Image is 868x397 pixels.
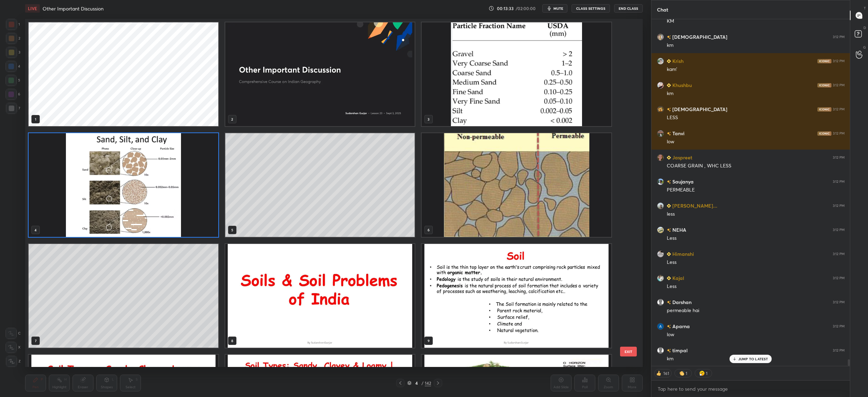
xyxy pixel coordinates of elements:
[651,19,850,366] div: grid
[657,58,664,65] img: 60f05ea155524e7f9263749db4502cde.jpg
[833,300,845,304] div: 3:12 PM
[6,61,20,72] div: 4
[667,108,671,111] img: no-rating-badge.077c3623.svg
[667,66,845,73] div: kam'
[6,47,20,58] div: 3
[667,307,845,314] div: permeable hai
[738,357,768,361] p: JUMP TO LATEST
[833,204,845,208] div: 3:12 PM
[671,154,692,161] h6: Jaspreet
[667,211,845,218] div: less
[667,90,845,97] div: km
[657,178,664,185] img: 51c32d6667b24c56a05eaa1fd75295d1.jpg
[6,33,20,44] div: 2
[671,250,694,258] h6: Himanshi
[667,83,671,87] img: Learner_Badge_beginner_1_8b307cf2a0.svg
[542,4,567,13] button: mute
[6,342,21,353] div: X
[671,226,686,233] h6: NEHA
[863,45,866,50] p: G
[667,163,845,169] div: COARSE GRAIN , WHC LESS
[657,82,664,89] img: a24f3a4aca6a47eaad68083c7bab5a97.jpg
[657,275,664,282] img: 9f50603b572641a082923a3f7b6f53f6.12590306_
[671,298,692,306] h6: Darshan
[25,4,40,13] div: LIVE
[553,6,563,11] span: mute
[6,89,20,100] div: 6
[833,59,845,63] div: 3:12 PM
[833,107,845,111] div: 3:12 PM
[662,370,671,376] div: 161
[833,156,845,160] div: 3:12 PM
[833,324,845,329] div: 3:12 PM
[667,331,845,338] div: low
[667,325,671,329] img: no-rating-badge.077c3623.svg
[671,178,694,185] h6: Saujanya
[667,35,671,39] img: no-rating-badge.077c3623.svg
[657,299,664,306] img: default.png
[678,370,685,377] img: clapping_hands.png
[864,6,866,11] p: T
[6,103,20,114] div: 7
[833,35,845,39] div: 3:12 PM
[671,106,727,113] h6: [DEMOGRAPHIC_DATA]
[225,22,415,126] img: df516cb8-88a7-11f0-a8ef-e641b3e26ffa.jpg
[671,323,690,330] h6: Aparna
[667,252,671,256] img: Learner_Badge_beginner_1_8b307cf2a0.svg
[833,83,845,87] div: 3:12 PM
[667,355,845,362] div: km
[667,132,671,136] img: no-rating-badge.077c3623.svg
[6,356,21,367] div: Z
[833,180,845,184] div: 3:12 PM
[817,107,831,111] img: iconic-dark.1390631f.png
[657,34,664,41] img: 4635bff46c894eb089781274455e1b79.jpg
[671,202,717,209] h6: [PERSON_NAME]...
[667,259,845,266] div: Less
[699,370,705,377] img: thinking_face.png
[667,18,845,25] div: KM
[667,276,671,280] img: Learner_Badge_beginner_1_8b307cf2a0.svg
[655,370,662,377] img: thumbs_up.png
[422,133,611,237] img: 1756891526FBIWKV.png
[667,114,845,121] div: LESS
[817,59,831,63] img: iconic-dark.1390631f.png
[667,180,671,184] img: no-rating-badge.077c3623.svg
[614,4,643,13] button: End Class
[657,226,664,233] img: ea287b9dcc664df0b02d1f69295a1a50.54245459_3
[671,130,685,137] h6: Tanvi
[657,202,664,209] img: 77a2427832e34452998b845ea2b707e8.jpg
[6,75,20,86] div: 5
[685,370,688,376] div: 1
[657,323,664,330] img: ACg8ocKGbAbQ8Klxgt-cJj7WhEPWJ8IBL_Tr-x254Q8O1NhMa68=s96-c
[651,0,674,19] p: Chat
[425,380,431,386] div: 142
[817,131,831,136] img: iconic-dark.1390631f.png
[671,81,692,89] h6: Khushbu
[671,33,727,41] h6: [DEMOGRAPHIC_DATA]
[422,244,611,348] img: 1756891543M5WKQ2.pdf
[667,283,845,290] div: Less
[705,370,708,376] div: 1
[667,228,671,232] img: no-rating-badge.077c3623.svg
[833,276,845,280] div: 3:12 PM
[572,4,610,13] button: CLASS SETTINGS
[833,348,845,353] div: 3:12 PM
[667,42,845,49] div: km
[671,274,684,282] h6: Kajal
[833,228,845,232] div: 3:12 PM
[667,349,671,353] img: no-rating-badge.077c3623.svg
[671,347,688,354] h6: timpal
[43,5,104,12] h4: Other Important Discussion
[657,251,664,258] img: d27029c33ba94aa29421ea00ad1b7cb2.jpg
[667,59,671,63] img: Learner_Badge_beginner_1_8b307cf2a0.svg
[29,133,218,237] img: 1756891526XP7SHO.png
[413,381,420,385] div: 4
[657,130,664,137] img: 9296cd641cc2405ebc11681303e3215a.jpg
[421,381,423,385] div: /
[833,131,845,136] div: 3:12 PM
[667,187,845,194] div: PERMEABLE
[657,347,664,354] img: default.png
[422,22,611,126] img: 1756891526IM00H1.png
[6,19,20,30] div: 1
[817,83,831,87] img: iconic-dark.1390631f.png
